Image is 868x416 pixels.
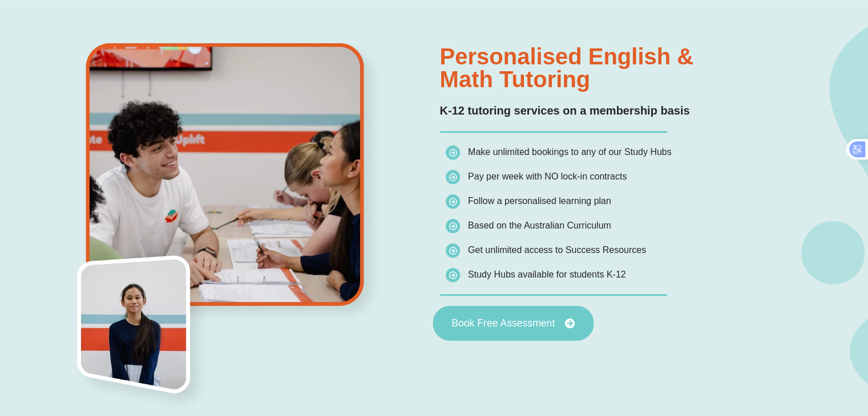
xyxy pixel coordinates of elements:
span: Study Hubs available for students K-12 [468,270,626,279]
span: Follow a personalised learning plan [468,196,611,206]
span: Get unlimited access to Success Resources [468,245,646,255]
span: Book Free Assessment [451,318,555,328]
h2: K-12 tutoring services on a membership basis [440,102,819,120]
img: icon-list.png [446,145,460,160]
img: icon-list.png [446,243,460,258]
span: Pay per week with NO lock-in contracts [468,172,627,181]
span: Make unlimited bookings to any of our Study Hubs [468,147,672,157]
h2: Personalised English & Math Tutoring [440,45,819,91]
img: icon-list.png [446,268,460,282]
img: icon-list.png [446,170,460,184]
span: Based on the Australian Curriculum [468,221,611,230]
img: icon-list.png [446,194,460,209]
iframe: Chat Widget [678,288,868,416]
a: Book Free Assessment [433,305,594,341]
img: icon-list.png [446,219,460,233]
